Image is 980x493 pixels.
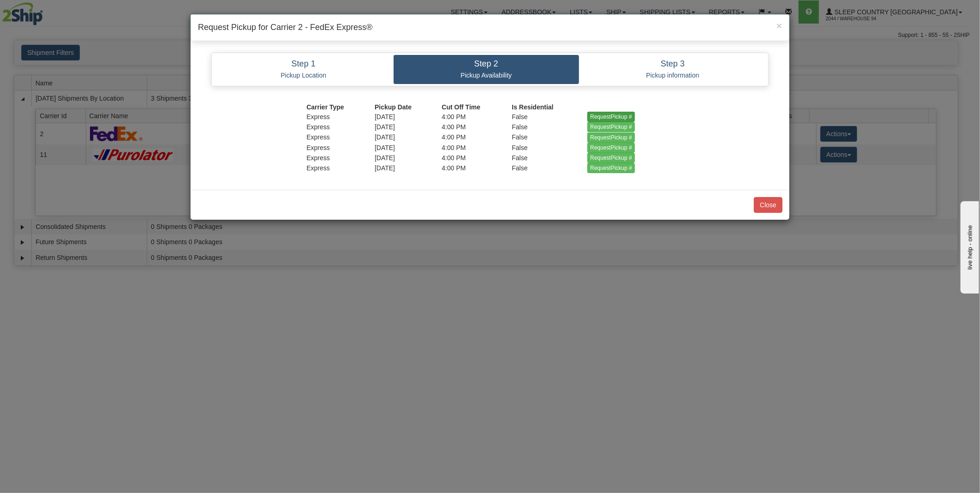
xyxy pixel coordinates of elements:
[442,132,512,142] td: 4:00 PM
[221,60,387,69] h4: Step 1
[306,102,375,112] th: Carrier Type
[512,122,587,132] td: False
[375,132,442,142] td: [DATE]
[442,143,512,153] td: 4:00 PM
[306,143,375,153] td: Express
[198,22,782,34] h4: Request Pickup for Carrier 2 - FedEx Express®
[959,199,979,294] iframe: chat widget
[754,197,783,213] button: Close
[579,55,766,84] a: Step 3 Pickup information
[587,122,635,132] input: RequestPickup #
[442,122,512,132] td: 4:00 PM
[512,143,587,153] td: False
[587,132,635,143] input: RequestPickup #
[442,153,512,163] td: 4:00 PM
[306,122,375,132] td: Express
[375,153,442,163] td: [DATE]
[214,55,394,84] a: Step 1 Pickup Location
[221,71,387,79] p: Pickup Location
[442,102,512,112] th: Cut Off Time
[375,163,442,173] td: [DATE]
[375,122,442,132] td: [DATE]
[512,163,587,173] td: False
[306,163,375,173] td: Express
[375,102,442,112] th: Pickup Date
[586,60,759,69] h4: Step 3
[375,112,442,122] td: [DATE]
[306,112,375,122] td: Express
[587,143,635,153] input: RequestPickup #
[512,132,587,142] td: False
[442,112,512,122] td: 4:00 PM
[7,8,85,15] div: live help - online
[306,132,375,142] td: Express
[777,21,782,30] button: Close
[512,102,587,112] th: Is Residential
[400,60,573,69] h4: Step 2
[586,71,759,79] p: Pickup information
[587,153,635,163] input: RequestPickup #
[512,112,587,122] td: False
[375,143,442,153] td: [DATE]
[442,163,512,173] td: 4:00 PM
[777,20,782,31] span: ×
[512,153,587,163] td: False
[587,163,635,173] input: RequestPickup #
[587,112,635,122] input: RequestPickup #
[306,153,375,163] td: Express
[400,71,573,79] p: Pickup Availability
[394,55,580,84] a: Step 2 Pickup Availability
